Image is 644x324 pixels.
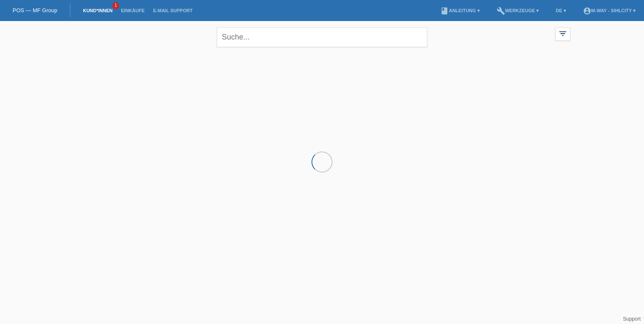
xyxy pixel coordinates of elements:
a: Einkäufe [117,8,149,13]
a: DE ▾ [551,8,570,13]
a: bookAnleitung ▾ [436,8,484,13]
a: Kund*innen [79,8,117,13]
i: book [440,7,449,15]
i: account_circle [583,7,591,15]
i: build [497,7,505,15]
a: account_circlem-way - Sihlcity ▾ [579,8,640,13]
a: buildWerkzeuge ▾ [492,8,543,13]
span: 1 [112,2,119,9]
a: Support [623,316,641,322]
a: E-Mail Support [149,8,197,13]
input: Suche... [217,27,427,47]
a: POS — MF Group [13,7,57,13]
i: filter_list [558,29,567,38]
